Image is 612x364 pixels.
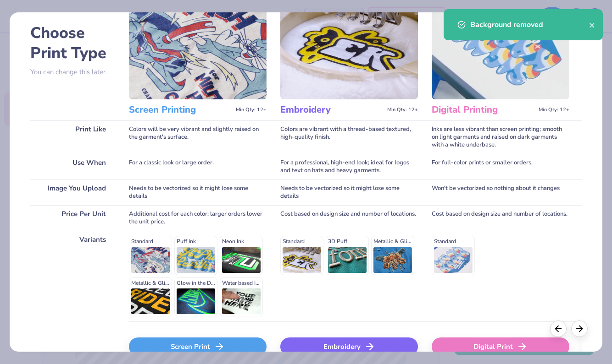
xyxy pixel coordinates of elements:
[280,5,418,99] img: Embroidery
[30,205,115,231] div: Price Per Unit
[236,107,267,113] span: Min Qty: 12+
[129,5,267,99] img: Screen Printing
[280,205,418,231] div: Cost based on design size and number of locations.
[280,337,418,356] div: Embroidery
[30,68,115,76] p: You can change this later.
[129,179,267,205] div: Needs to be vectorized so it might lose some details
[432,205,569,231] div: Cost based on design size and number of locations.
[432,5,569,99] img: Digital Printing
[129,104,232,116] h3: Screen Printing
[470,19,589,30] div: Background removed
[432,120,569,154] div: Inks are less vibrant than screen printing; smooth on light garments and raised on dark garments ...
[280,179,418,205] div: Needs to be vectorized so it might lose some details
[387,107,418,113] span: Min Qty: 12+
[30,154,115,179] div: Use When
[432,337,569,356] div: Digital Print
[129,205,267,231] div: Additional cost for each color; larger orders lower the unit price.
[30,120,115,154] div: Print Like
[30,23,115,63] h2: Choose Print Type
[280,120,418,154] div: Colors are vibrant with a thread-based textured, high-quality finish.
[432,104,535,116] h3: Digital Printing
[280,154,418,179] div: For a professional, high-end look; ideal for logos and text on hats and heavy garments.
[129,120,267,154] div: Colors will be very vibrant and slightly raised on the garment's surface.
[280,104,384,116] h3: Embroidery
[539,107,569,113] span: Min Qty: 12+
[129,154,267,179] div: For a classic look or large order.
[589,19,595,30] button: close
[129,337,267,356] div: Screen Print
[432,179,569,205] div: Won't be vectorized so nothing about it changes
[30,231,115,321] div: Variants
[30,179,115,205] div: Image You Upload
[432,154,569,179] div: For full-color prints or smaller orders.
